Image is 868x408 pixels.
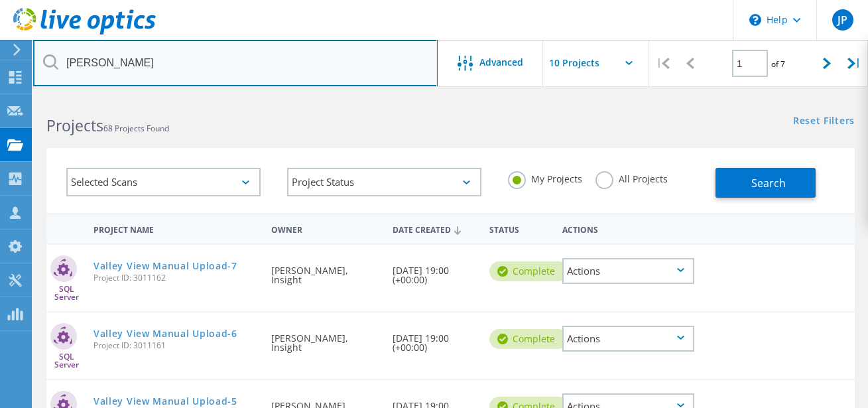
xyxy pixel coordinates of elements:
div: Complete [489,329,568,349]
span: of 7 [771,58,785,70]
div: Actions [562,326,694,352]
span: 68 Projects Found [103,123,169,134]
span: Project ID: 3011162 [93,274,258,282]
div: Actions [562,258,694,284]
label: My Projects [508,171,582,184]
span: SQL Server [46,353,87,369]
span: Search [751,176,786,190]
div: Project Status [287,168,481,196]
span: Project ID: 3011161 [93,342,258,350]
a: Valley View Manual Upload-7 [93,261,237,271]
button: Search [715,168,816,198]
a: Valley View Manual Upload-6 [93,329,237,338]
a: Valley View Manual Upload-5 [93,397,237,406]
div: [DATE] 19:00 (+00:00) [386,245,483,298]
div: Selected Scans [66,168,261,196]
div: Actions [556,216,701,241]
label: All Projects [595,171,668,184]
svg: \n [749,14,761,26]
input: Search projects by name, owner, ID, company, etc [33,40,438,86]
div: [DATE] 19:00 (+00:00) [386,312,483,366]
div: [PERSON_NAME], Insight [265,312,386,366]
a: Live Optics Dashboard [13,28,156,37]
div: | [841,40,868,87]
div: [PERSON_NAME], Insight [265,245,386,298]
div: Complete [489,261,568,281]
div: Status [483,216,556,241]
b: Projects [46,115,103,136]
div: Owner [265,216,386,241]
a: Reset Filters [793,116,855,127]
span: SQL Server [46,285,87,301]
div: Project Name [87,216,265,241]
span: Advanced [479,58,523,67]
span: JP [837,15,847,25]
div: Date Created [386,216,483,241]
div: | [649,40,676,87]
